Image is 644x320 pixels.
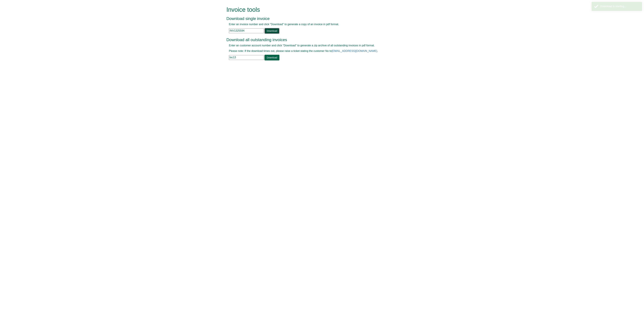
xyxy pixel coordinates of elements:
[226,6,410,13] h1: Invoice tools
[226,16,410,21] h3: Download single invoice
[229,22,408,26] p: Enter an invoice number and click "Download" to generate a copy of an invoice in pdf format.
[264,55,279,60] a: Download
[332,50,377,52] a: [EMAIL_ADDRESS][DOMAIN_NAME]
[229,44,408,48] p: Enter an customer account number and click "Download" to generate a zip archive of all outstandin...
[264,28,279,34] a: Download
[226,38,410,42] h3: Download all outstanding invoices
[229,55,264,60] input: e.g. BLA02
[229,49,408,53] p: Please note: If the download times out, please raise a ticket stating the customer No to .
[600,5,639,8] div: Download is starting...
[229,28,264,33] input: e.g. INV1234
